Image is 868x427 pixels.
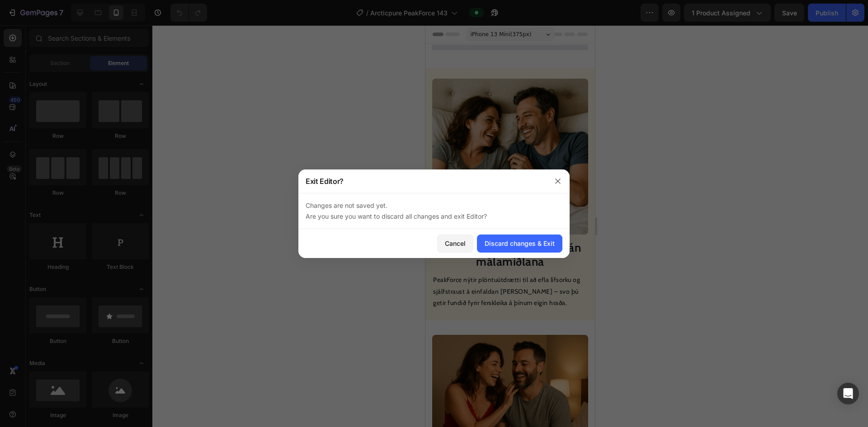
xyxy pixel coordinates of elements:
[8,249,162,283] p: PeakForce nýtir plöntuútdrætti til að efla lífsorku og sjálfstraust á einfaldan [PERSON_NAME] – s...
[7,53,163,209] img: gempages_569571451670103020-3384054c-3e5e-471c-9677-46f00c6d6a95.webp
[485,239,555,248] div: Discard changes & Exit
[437,235,473,253] button: Cancel
[7,215,163,244] h2: Náttúrulegur stuðningur, án málamiðlana
[445,239,466,248] div: Cancel
[306,176,344,187] p: Exit Editor?
[306,200,562,222] p: Changes are not saved yet. Are you sure you want to discard all changes and exit Editor?
[45,5,106,14] span: iPhone 13 Mini ( 375 px)
[477,235,562,253] button: Discard changes & Exit
[837,383,859,404] div: Open Intercom Messenger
